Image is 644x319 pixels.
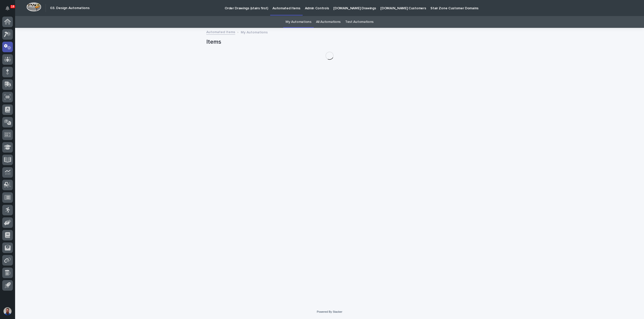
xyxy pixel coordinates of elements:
div: Notifications18 [6,6,13,14]
h2: 03. Design Automations [50,6,90,10]
h1: Items [206,38,453,46]
p: My Automations [241,29,268,35]
a: My Automations [286,16,311,28]
a: Test Automations [345,16,374,28]
a: All Automations [316,16,341,28]
p: 18 [11,5,14,8]
a: Powered By Stacker [317,310,342,313]
a: Automated Items [206,29,235,35]
img: Workspace Logo [26,2,41,12]
button: Notifications [2,3,13,14]
button: users-avatar [2,306,13,316]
